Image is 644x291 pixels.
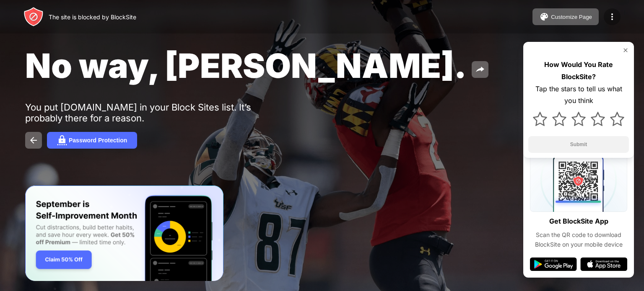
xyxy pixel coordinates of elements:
[591,112,605,126] img: star.svg
[29,135,39,145] img: back.svg
[49,13,136,21] div: The site is blocked by BlockSite
[610,112,624,126] img: star.svg
[528,136,629,153] button: Submit
[530,230,627,249] div: Scan the QR code to download BlockSite on your mobile device
[25,185,223,281] iframe: Banner
[475,64,485,75] img: share.svg
[25,45,467,86] span: No way, [PERSON_NAME].
[539,12,549,22] img: pallet.svg
[69,137,127,144] div: Password Protection
[533,112,547,126] img: star.svg
[549,215,608,227] div: Get BlockSite App
[580,258,627,271] img: app-store.svg
[551,14,592,20] div: Customize Page
[530,258,577,271] img: google-play.svg
[571,112,586,126] img: star.svg
[528,83,629,107] div: Tap the stars to tell us what you think
[552,112,566,126] img: star.svg
[23,7,44,27] img: header-logo.svg
[528,59,629,83] div: How Would You Rate BlockSite?
[25,102,284,124] div: You put [DOMAIN_NAME] in your Block Sites list. It’s probably there for a reason.
[532,8,599,25] button: Customize Page
[47,132,137,149] button: Password Protection
[57,135,67,145] img: password.svg
[607,12,617,22] img: menu-icon.svg
[622,47,629,54] img: rate-us-close.svg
